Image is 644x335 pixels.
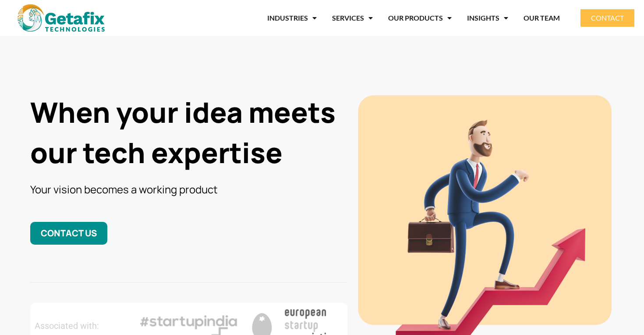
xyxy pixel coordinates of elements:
nav: Menu [127,8,559,28]
a: CONTACT US [30,222,107,244]
a: OUR TEAM [524,8,560,28]
h3: Your vision becomes a working product [30,182,347,196]
span: CONTACT [591,14,624,21]
h1: When your idea meets our tech expertise [30,92,347,174]
a: OUR PRODUCTS [388,8,452,28]
img: web and mobile application development company [18,4,105,32]
span: CONTACT US [41,227,97,239]
a: INDUSTRIES [267,8,317,28]
h2: Associated with: [35,321,131,330]
a: INSIGHTS [467,8,508,28]
a: CONTACT [580,9,634,27]
a: SERVICES [332,8,373,28]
